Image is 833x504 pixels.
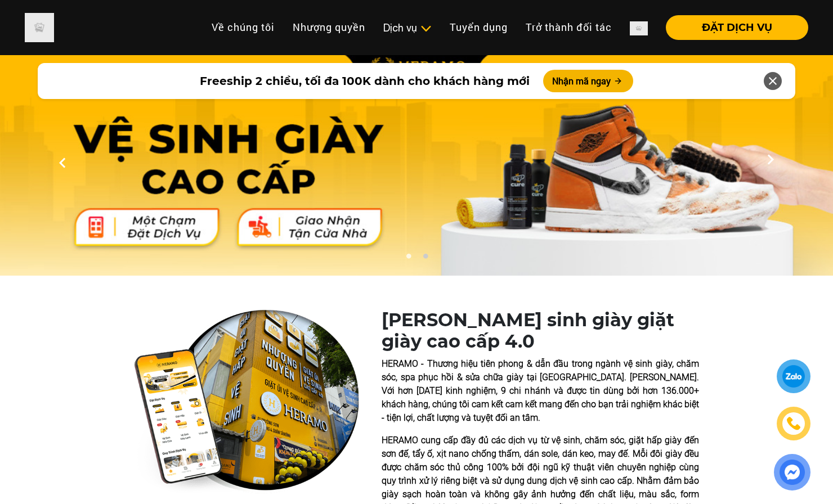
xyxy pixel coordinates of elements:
a: Tuyển dụng [441,15,517,39]
button: Nhận mã ngay [543,70,633,92]
img: subToggleIcon [420,23,432,34]
a: Về chúng tôi [203,15,284,39]
img: phone-icon [787,417,800,430]
div: Dịch vụ [383,20,432,35]
button: ĐẶT DỊCH VỤ [666,15,808,40]
img: heramo-quality-banner [134,309,359,494]
button: 1 [402,253,414,264]
button: 2 [419,253,431,264]
a: Trở thành đối tác [517,15,621,39]
p: HERAMO - Thương hiệu tiên phong & dẫn đầu trong ngành vệ sinh giày, chăm sóc, spa phục hồi & sửa ... [382,357,699,425]
a: Nhượng quyền [284,15,374,39]
a: ĐẶT DỊCH VỤ [657,22,808,33]
span: Freeship 2 chiều, tối đa 100K dành cho khách hàng mới [200,73,530,89]
a: phone-icon [778,408,809,439]
h1: [PERSON_NAME] sinh giày giặt giày cao cấp 4.0 [382,309,699,353]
